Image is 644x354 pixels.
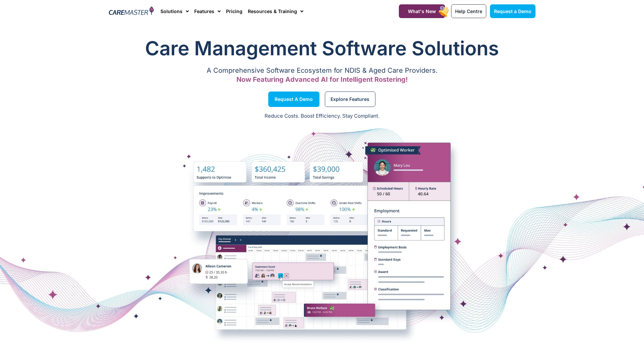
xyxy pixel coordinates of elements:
[451,4,486,18] a: Help Centre
[408,8,436,14] span: What's New
[399,4,445,18] a: What's New
[109,6,154,16] img: CareMaster Logo
[109,35,535,62] h1: Care Management Software Solutions
[275,98,313,101] span: Request a Demo
[455,8,482,14] span: Help Centre
[331,98,369,101] span: Explore Features
[109,68,535,73] p: A Comprehensive Software Ecosystem for NDIS & Aged Care Providers.
[325,92,375,107] a: Explore Features
[236,75,408,83] span: Now Featuring Advanced AI for Intelligent Rostering!
[268,92,319,107] a: Request a Demo
[494,8,531,14] span: Request a Demo
[490,4,535,18] a: Request a Demo
[4,112,640,120] p: Reduce Costs. Boost Efficiency. Stay Compliant.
